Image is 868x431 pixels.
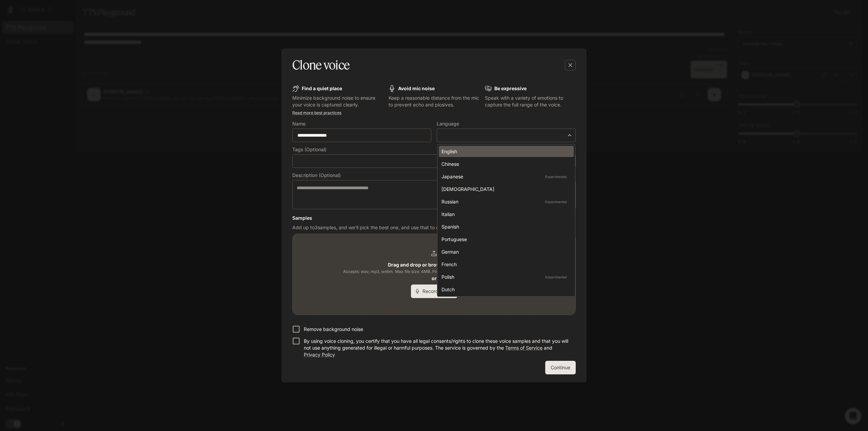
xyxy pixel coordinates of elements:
p: Experimental [544,274,568,280]
div: French [441,261,568,268]
div: Polish [441,273,568,280]
div: Italian [441,211,568,218]
div: Japanese [441,173,568,180]
div: Dutch [441,286,568,293]
div: English [441,148,568,155]
p: Experimental [544,174,568,180]
div: German [441,248,568,255]
div: Chinese [441,160,568,168]
div: Russian [441,198,568,205]
p: Experimental [544,199,568,205]
div: Portuguese [441,236,568,243]
div: [DEMOGRAPHIC_DATA] [441,185,568,193]
div: Spanish [441,223,568,230]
